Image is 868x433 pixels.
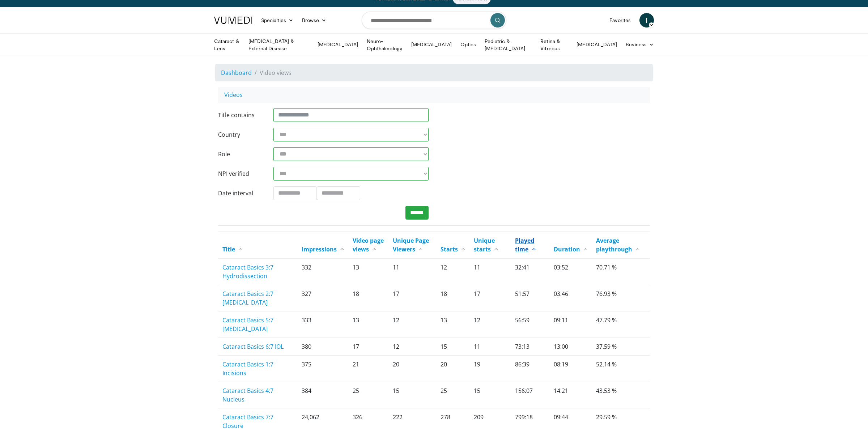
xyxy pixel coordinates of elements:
[511,356,549,382] td: 86:39
[605,13,635,27] a: Favorites
[388,311,436,338] td: 12
[210,38,244,52] a: Cataract & Lens
[388,382,436,408] td: 15
[511,285,549,311] td: 51:57
[297,258,348,285] td: 332
[436,285,469,311] td: 18
[222,290,273,306] a: Cataract Basics 2:7 [MEDICAL_DATA]
[222,387,273,403] a: Cataract Basics 4:7 Nucleus
[511,382,549,408] td: 156:07
[348,356,388,382] td: 21
[549,356,592,382] td: 08:19
[348,338,388,356] td: 17
[592,356,650,382] td: 52.14 %
[213,147,268,161] label: Role
[596,237,639,253] a: Average playthrough
[362,12,506,29] input: Search topics, interventions
[436,356,469,382] td: 20
[511,258,549,285] td: 32:41
[388,338,436,356] td: 12
[592,285,650,311] td: 76.93 %
[474,237,498,253] a: Unique starts
[297,338,348,356] td: 380
[436,338,469,356] td: 15
[621,37,658,52] a: Business
[554,245,587,253] a: Duration
[480,38,536,52] a: Pediatric & [MEDICAL_DATA]
[215,64,653,81] nav: breadcrumb
[549,338,592,356] td: 13:00
[469,382,511,408] td: 15
[313,37,362,52] a: [MEDICAL_DATA]
[407,37,456,52] a: [MEDICAL_DATA]
[469,338,511,356] td: 11
[222,245,242,253] a: Title
[469,258,511,285] td: 11
[222,343,284,351] a: Cataract Basics 6:7 IOL
[388,285,436,311] td: 17
[297,285,348,311] td: 327
[592,338,650,356] td: 37.59 %
[441,245,465,253] a: Starts
[353,237,384,253] a: Video page views
[536,38,572,52] a: Retina & Vitreous
[213,186,268,200] label: Date interval
[469,311,511,338] td: 12
[222,413,273,430] a: Cataract Basics 7:7 Closure
[388,258,436,285] td: 11
[252,68,292,77] li: Video views
[213,167,268,181] label: NPI verified
[222,360,273,377] a: Cataract Basics 1:7 Incisions
[549,311,592,338] td: 09:11
[572,37,621,52] a: [MEDICAL_DATA]
[436,258,469,285] td: 12
[436,382,469,408] td: 25
[348,382,388,408] td: 25
[592,311,650,338] td: 47.79 %
[218,87,249,102] a: Videos
[222,316,273,333] a: Cataract Basics 5:7 [MEDICAL_DATA]
[592,382,650,408] td: 43.53 %
[348,311,388,338] td: 13
[213,108,268,122] label: Title contains
[302,245,344,253] a: Impressions
[298,13,331,27] a: Browse
[257,13,298,27] a: Specialties
[515,237,536,253] a: Played time
[511,311,549,338] td: 56:59
[469,356,511,382] td: 19
[348,258,388,285] td: 13
[549,382,592,408] td: 14:21
[436,311,469,338] td: 13
[511,338,549,356] td: 73:13
[388,356,436,382] td: 20
[221,69,252,77] a: Dashboard
[549,258,592,285] td: 03:52
[297,382,348,408] td: 384
[456,37,480,52] a: Optics
[639,13,654,27] a: I
[244,38,313,52] a: [MEDICAL_DATA] & External Disease
[348,285,388,311] td: 18
[222,263,273,280] a: Cataract Basics 3:7 Hydrodissection
[393,237,429,253] a: Unique Page Viewers
[362,38,407,52] a: Neuro-Ophthalmology
[592,258,650,285] td: 70.71 %
[297,356,348,382] td: 375
[213,128,268,141] label: Country
[469,285,511,311] td: 17
[297,311,348,338] td: 333
[214,17,252,24] img: VuMedi Logo
[549,285,592,311] td: 03:46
